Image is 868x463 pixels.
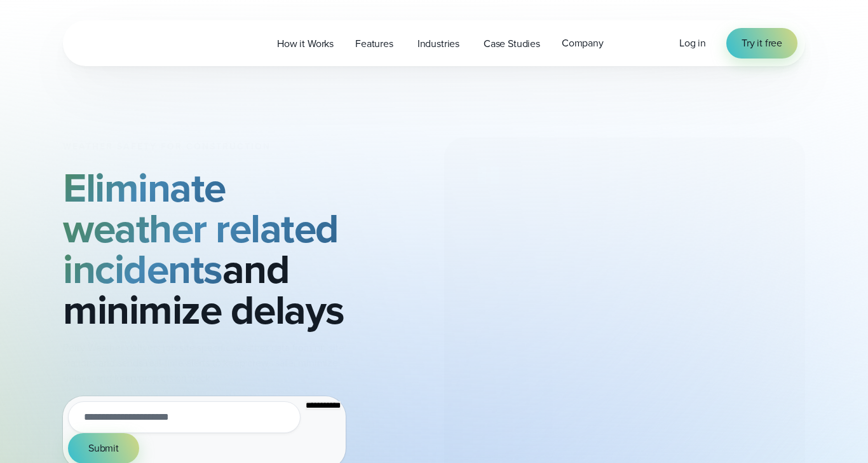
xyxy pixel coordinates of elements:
[726,28,797,59] a: Try it free
[473,31,551,57] a: Case Studies
[417,36,459,52] span: Industries
[562,36,604,51] span: Company
[484,36,540,52] span: Case Studies
[679,36,706,51] a: Log in
[266,31,344,57] a: How it Works
[679,36,706,50] span: Log in
[277,36,334,52] span: How it Works
[355,36,393,52] span: Features
[742,36,782,51] span: Try it free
